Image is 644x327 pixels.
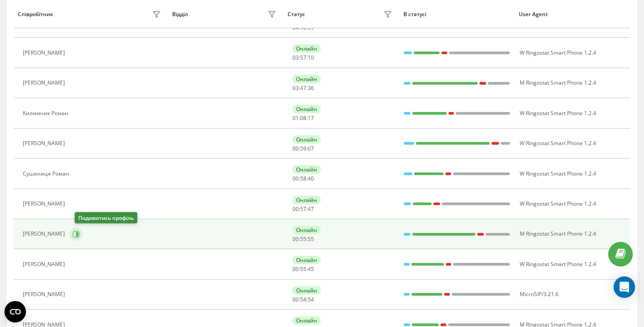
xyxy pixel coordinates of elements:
[520,109,596,117] span: W Ringostat Smart Phone 1.2.4
[292,297,314,303] div: : :
[520,49,596,56] span: W Ringostat Smart Phone 1.2.4
[172,11,188,17] div: Відділ
[292,265,299,273] span: 00
[292,176,314,182] div: : :
[4,301,26,323] button: Open CMP widget
[18,11,53,17] div: Співробітник
[300,296,306,303] span: 54
[300,84,306,92] span: 47
[520,290,559,298] span: MicroSIP/3.21.6
[520,200,596,207] span: W Ringostat Smart Phone 1.2.4
[308,235,314,243] span: 55
[300,54,306,61] span: 57
[292,296,299,303] span: 00
[292,105,321,113] div: Онлайн
[23,231,67,237] div: [PERSON_NAME]
[292,114,299,122] span: 01
[292,205,299,213] span: 00
[23,261,67,267] div: [PERSON_NAME]
[308,54,314,61] span: 10
[300,265,306,273] span: 55
[292,286,321,295] div: Онлайн
[520,260,596,268] span: W Ringostat Smart Phone 1.2.4
[23,201,67,207] div: [PERSON_NAME]
[614,276,635,298] div: Open Intercom Messenger
[300,145,306,152] span: 59
[75,212,137,224] div: Подивитись профіль
[292,256,321,264] div: Онлайн
[23,140,67,146] div: [PERSON_NAME]
[292,145,299,152] span: 00
[292,165,321,174] div: Онлайн
[292,226,321,234] div: Онлайн
[308,205,314,213] span: 47
[23,110,71,116] div: Килимник Роман
[292,206,314,212] div: : :
[403,11,511,17] div: В статусі
[292,196,321,204] div: Онлайн
[292,85,314,91] div: : :
[23,291,67,297] div: [PERSON_NAME]
[292,135,321,144] div: Онлайн
[520,230,596,237] span: M Ringostat Smart Phone 1.2.4
[292,84,299,92] span: 03
[292,44,321,53] div: Онлайн
[23,171,72,177] div: Сушениця Роман
[292,235,299,243] span: 00
[519,11,626,17] div: User Agent
[308,114,314,122] span: 17
[520,170,596,177] span: W Ringostat Smart Phone 1.2.4
[292,115,314,121] div: : :
[292,54,299,61] span: 03
[292,266,314,272] div: : :
[300,205,306,213] span: 57
[23,50,67,56] div: [PERSON_NAME]
[308,296,314,303] span: 54
[300,235,306,243] span: 55
[292,175,299,182] span: 00
[23,80,67,86] div: [PERSON_NAME]
[292,236,314,242] div: : :
[300,175,306,182] span: 58
[308,84,314,92] span: 36
[292,55,314,61] div: : :
[292,146,314,152] div: : :
[292,316,321,325] div: Онлайн
[308,175,314,182] span: 40
[308,265,314,273] span: 45
[292,25,314,31] div: : :
[288,11,305,17] div: Статус
[520,79,596,86] span: M Ringostat Smart Phone 1.2.4
[292,75,321,83] div: Онлайн
[300,114,306,122] span: 08
[308,145,314,152] span: 07
[520,139,596,147] span: W Ringostat Smart Phone 1.2.4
